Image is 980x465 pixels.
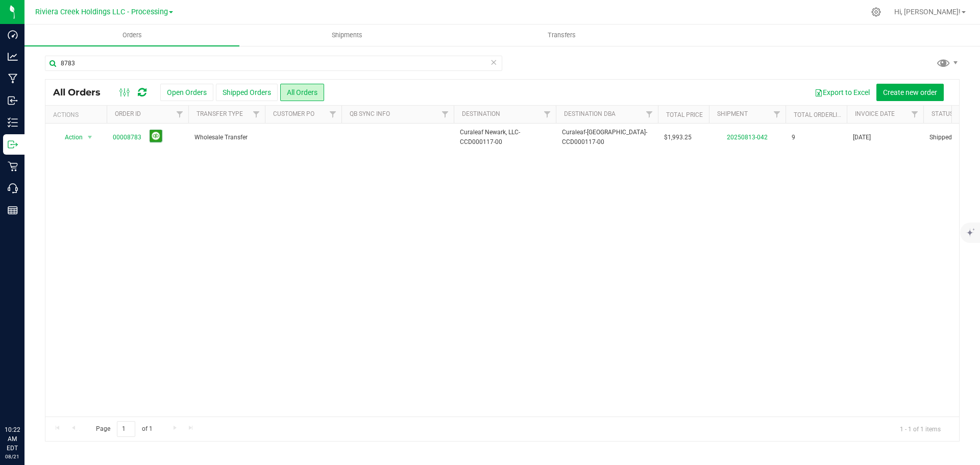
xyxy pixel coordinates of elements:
button: Export to Excel [808,84,876,101]
inline-svg: Retail [8,161,18,172]
a: Filter [171,106,188,123]
a: Filter [539,106,556,123]
span: Hi, [PERSON_NAME]! [894,8,961,16]
p: 08/21 [5,453,20,460]
span: Create new order [883,88,937,96]
a: Shipment [717,110,748,117]
span: Curaleaf Newark, LLC-CCD000117-00 [460,128,550,147]
a: QB Sync Info [350,110,390,117]
inline-svg: Analytics [8,52,18,62]
button: All Orders [280,84,324,101]
a: Total Orderlines [794,111,849,118]
a: Orders [24,25,239,46]
button: Create new order [876,84,944,101]
input: Search Order ID, Destination, Customer PO... [45,56,502,71]
span: select [84,130,96,144]
span: Transfers [534,31,590,40]
span: All Orders [53,87,111,98]
div: Manage settings [870,7,883,17]
span: [DATE] [853,133,871,142]
a: Transfer Type [197,110,243,117]
a: Invoice Date [855,110,895,117]
a: Customer PO [273,110,314,117]
a: Filter [437,106,454,123]
a: Order ID [115,110,141,117]
a: Filter [641,106,658,123]
div: Actions [53,111,103,118]
iframe: Resource center [10,383,41,414]
inline-svg: Inventory [8,117,18,128]
a: 00008783 [113,133,141,142]
inline-svg: Call Center [8,183,18,193]
span: Shipments [318,31,376,40]
a: Filter [769,106,786,123]
span: Page of 1 [87,421,161,437]
a: 20250813-042 [727,134,768,141]
a: Filter [325,106,341,123]
inline-svg: Outbound [8,139,18,150]
button: Shipped Orders [216,84,278,101]
inline-svg: Dashboard [8,30,18,40]
span: $1,993.25 [664,133,692,142]
span: Wholesale Transfer [194,133,259,142]
a: Total Price [666,111,703,118]
span: Action [56,130,83,144]
span: Clear [490,56,497,69]
inline-svg: Reports [8,205,18,215]
button: Open Orders [160,84,213,101]
input: 1 [117,421,135,437]
p: 10:22 AM EDT [5,425,20,453]
span: Riviera Creek Holdings LLC - Processing [35,8,168,16]
a: Filter [906,106,923,123]
a: Filter [248,106,265,123]
a: Destination [462,110,500,117]
a: Destination DBA [564,110,616,117]
span: Orders [109,31,156,40]
span: 1 - 1 of 1 items [892,421,949,436]
span: 9 [792,133,795,142]
span: Curaleaf-[GEOGRAPHIC_DATA]-CCD000117-00 [562,128,652,147]
a: Status [932,110,953,117]
inline-svg: Inbound [8,95,18,106]
a: Transfers [454,25,669,46]
a: Shipments [239,25,454,46]
inline-svg: Manufacturing [8,74,18,84]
